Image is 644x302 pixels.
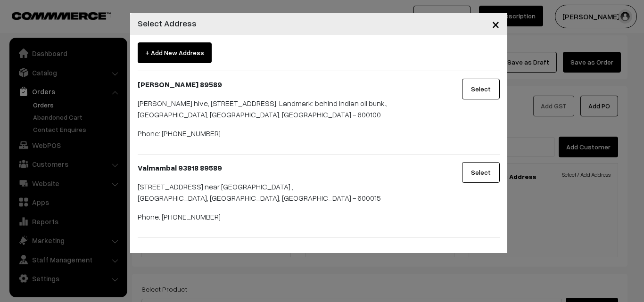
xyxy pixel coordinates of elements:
[138,80,222,89] b: [PERSON_NAME] 89589
[138,163,222,172] b: Valmambal 93818 89589
[138,42,212,63] span: + Add New Address
[492,15,500,33] span: ×
[462,162,500,183] button: Select
[138,98,437,120] p: [PERSON_NAME] hive, [STREET_ADDRESS]. Landmark: behind indian oil bunk., [GEOGRAPHIC_DATA], [GEOG...
[138,181,437,204] p: [STREET_ADDRESS] near [GEOGRAPHIC_DATA] , [GEOGRAPHIC_DATA], [GEOGRAPHIC_DATA], [GEOGRAPHIC_DATA]...
[138,17,197,30] h4: Select Address
[462,79,500,99] button: Select
[138,211,437,222] p: Phone: [PHONE_NUMBER]
[484,9,507,39] button: Close
[138,128,437,139] p: Phone: [PHONE_NUMBER]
